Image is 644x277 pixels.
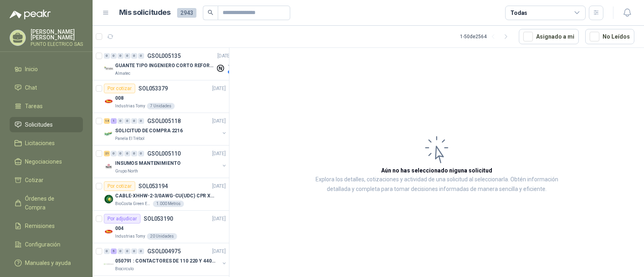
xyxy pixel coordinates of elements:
[104,151,110,156] div: 21
[212,183,226,190] p: [DATE]
[118,118,124,124] div: 0
[115,62,215,70] p: GUANTE TIPO INGENIERO CORTO REFORZADO
[10,135,83,151] a: Licitaciones
[104,227,114,236] img: Company Logo
[131,118,137,124] div: 0
[111,53,117,59] div: 0
[93,211,229,243] a: Por adjudicarSOL053190[DATE] Company Logo004Industrias Tomy20 Unidades
[93,80,229,113] a: Por cotizarSOL053379[DATE] Company Logo008Industrias Tomy7 Unidades
[10,237,83,252] a: Configuración
[104,96,114,106] img: Company Logo
[115,70,130,77] p: Almatec
[115,127,183,135] p: SOLICITUD DE COMPRA 2216
[104,118,110,124] div: 14
[25,194,75,212] span: Órdenes de Compra
[131,248,137,254] div: 0
[115,160,180,167] p: INSUMOS MANTENIMIENTO
[131,151,137,156] div: 0
[115,225,124,232] p: 004
[104,129,114,139] img: Company Logo
[115,266,134,272] p: Biocirculo
[104,259,114,269] img: Company Logo
[212,117,226,125] p: [DATE]
[104,64,114,74] img: Company Logo
[25,176,43,185] span: Cotizar
[25,157,62,166] span: Negociaciones
[115,103,145,109] p: Industrias Tomy
[138,53,144,59] div: 0
[138,118,144,124] div: 0
[144,216,173,222] p: SOL053190
[212,150,226,158] p: [DATE]
[115,192,215,200] p: CABLE-XHHW-2-3/0AWG-CU(UDC) CPR XLPE FR
[118,151,124,156] div: 0
[104,53,110,59] div: 0
[25,240,60,249] span: Configuración
[10,80,83,95] a: Chat
[31,42,83,47] p: PUNTO ELECTRICO SAS
[10,98,83,114] a: Tareas
[118,53,124,59] div: 0
[115,94,124,102] p: 008
[104,51,233,77] a: 0 0 0 0 0 0 GSOL005135[DATE] Company LogoGUANTE TIPO INGENIERO CORTO REFORZADOAlmatec
[147,233,177,240] div: 20 Unidades
[115,168,138,174] p: Grupo North
[212,248,226,255] p: [DATE]
[177,8,196,18] span: 2943
[119,7,171,18] h1: Mis solicitudes
[147,151,181,156] p: GSOL005110
[104,116,227,142] a: 14 1 0 0 0 0 GSOL005118[DATE] Company LogoSOLICITUD DE COMPRA 2216Panela El Trébol
[208,10,213,15] span: search
[31,29,83,40] p: [PERSON_NAME] [PERSON_NAME]
[104,214,140,224] div: Por adjudicar
[147,118,181,124] p: GSOL005118
[104,149,227,174] a: 21 0 0 0 0 0 GSOL005110[DATE] Company LogoINSUMOS MANTENIMIENTOGrupo North
[111,151,117,156] div: 0
[138,86,168,91] p: SOL053379
[138,248,144,254] div: 0
[212,215,226,223] p: [DATE]
[104,162,114,171] img: Company Logo
[138,183,168,189] p: SOL053194
[124,151,130,156] div: 0
[10,117,83,132] a: Solicitudes
[25,139,55,148] span: Licitaciones
[153,201,184,207] div: 1.000 Metros
[25,83,37,92] span: Chat
[10,218,83,234] a: Remisiones
[138,151,144,156] div: 0
[25,259,71,267] span: Manuales y ayuda
[217,52,231,60] p: [DATE]
[115,135,144,142] p: Panela El Trébol
[104,248,110,254] div: 0
[118,248,124,254] div: 0
[10,172,83,188] a: Cotizar
[147,103,175,109] div: 7 Unidades
[510,8,527,17] div: Todas
[10,10,51,19] img: Logo peakr
[10,62,83,77] a: Inicio
[25,65,38,74] span: Inicio
[93,178,229,211] a: Por cotizarSOL053194[DATE] Company LogoCABLE-XHHW-2-3/0AWG-CU(UDC) CPR XLPE FRBioCosta Green Ener...
[212,85,226,92] p: [DATE]
[310,175,563,194] p: Explora los detalles, cotizaciones y actividad de una solicitud al seleccionarla. Obtén informaci...
[147,248,181,254] p: GSOL004975
[115,233,145,240] p: Industrias Tomy
[111,248,117,254] div: 5
[460,30,512,43] div: 1 - 50 de 2564
[104,246,227,272] a: 0 5 0 0 0 0 GSOL004975[DATE] Company Logo050791 : CONTACTORES DE 110 220 Y 440 VBiocirculo
[115,257,215,265] p: 050791 : CONTACTORES DE 110 220 Y 440 V
[104,194,114,204] img: Company Logo
[104,84,135,93] div: Por cotizar
[104,181,135,191] div: Por cotizar
[111,118,117,124] div: 1
[147,53,181,59] p: GSOL005135
[25,102,43,111] span: Tareas
[10,255,83,271] a: Manuales y ayuda
[124,248,130,254] div: 0
[124,118,130,124] div: 0
[10,191,83,215] a: Órdenes de Compra
[25,120,53,129] span: Solicitudes
[131,53,137,59] div: 0
[115,201,151,207] p: BioCosta Green Energy S.A.S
